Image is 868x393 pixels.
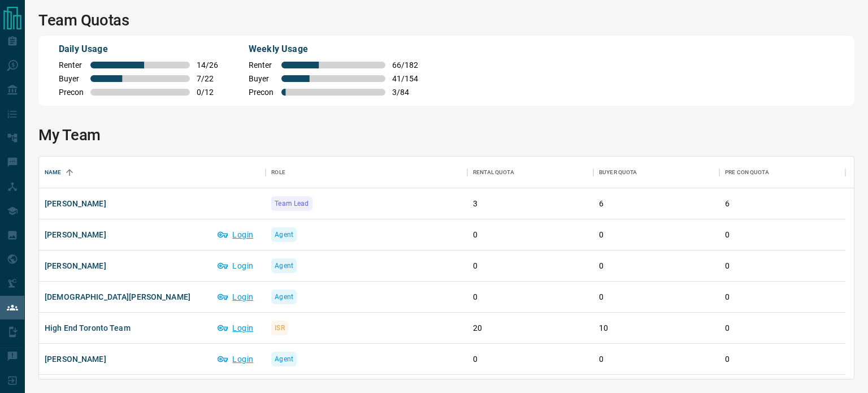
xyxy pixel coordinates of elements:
[59,74,84,83] span: Buyer
[249,42,418,56] p: Weekly Usage
[275,260,293,271] span: Agent
[212,319,260,337] button: Login
[59,42,222,56] p: Daily Usage
[599,157,637,188] div: Buyer Quota
[212,226,260,244] button: Login
[599,198,714,210] p: 6
[473,353,588,365] p: 0
[275,353,293,365] span: Agent
[599,291,714,303] p: 0
[599,229,714,241] p: 0
[392,61,418,70] span: 66 / 182
[45,322,131,334] span: High End Toronto Team
[38,126,854,144] h1: My Team
[473,229,588,241] p: 0
[39,157,266,188] div: Name
[212,257,260,275] button: Login
[725,198,840,210] p: 6
[725,157,769,188] div: Pre Con Quota
[599,353,714,365] p: 0
[45,291,190,303] span: [DEMOGRAPHIC_DATA][PERSON_NAME]
[725,291,840,303] p: 0
[45,229,106,240] span: [PERSON_NAME]
[45,198,106,209] span: [PERSON_NAME]
[197,88,222,97] span: 0 / 12
[275,322,284,334] span: ISR
[725,353,840,365] p: 0
[473,198,588,210] p: 3
[212,350,260,368] button: Login
[719,157,845,188] div: Pre Con Quota
[59,61,84,70] span: Renter
[467,157,593,188] div: Rental Quota
[599,322,714,334] p: 10
[473,291,588,303] p: 0
[473,322,588,334] p: 20
[38,11,854,29] h1: Team Quotas
[725,229,840,241] p: 0
[271,157,285,188] div: Role
[275,198,309,209] span: Team Lead
[45,353,106,365] span: [PERSON_NAME]
[249,74,275,83] span: Buyer
[392,88,418,97] span: 3 / 84
[59,88,84,97] span: Precon
[593,157,719,188] div: Buyer Quota
[212,288,260,306] button: Login
[45,157,62,188] div: Name
[249,88,275,97] span: Precon
[725,322,840,334] p: 0
[599,260,714,272] p: 0
[473,157,514,188] div: Rental Quota
[197,74,222,83] span: 7 / 22
[392,74,418,83] span: 41 / 154
[249,61,275,70] span: Renter
[473,260,588,272] p: 0
[266,157,467,188] div: Role
[725,260,840,272] p: 0
[275,291,293,303] span: Agent
[197,61,222,70] span: 14 / 26
[45,260,106,271] span: [PERSON_NAME]
[62,165,77,180] button: Sort
[275,229,293,240] span: Agent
